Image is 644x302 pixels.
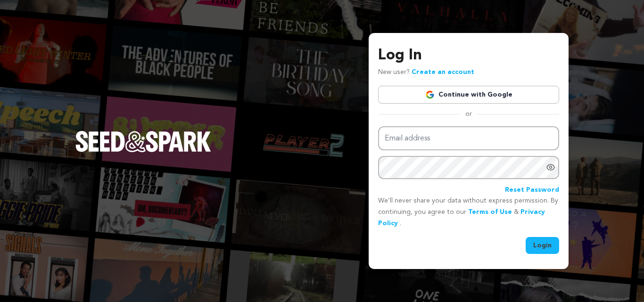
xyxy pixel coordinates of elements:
[75,131,211,171] a: Seed&Spark Homepage
[378,86,559,104] a: Continue with Google
[412,69,474,75] a: Create an account
[505,185,559,196] a: Reset Password
[378,126,559,150] input: Email address
[75,131,211,152] img: Seed&Spark Logo
[378,209,545,227] a: Privacy Policy
[460,109,478,119] span: or
[378,196,559,229] p: We’ll never share your data without express permission. By continuing, you agree to our & .
[468,209,512,215] a: Terms of Use
[526,237,559,254] button: Login
[378,67,474,78] p: New user?
[378,44,559,67] h3: Log In
[425,90,435,99] img: Google logo
[546,163,555,172] a: Show password as plain text. Warning: this will display your password on the screen.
